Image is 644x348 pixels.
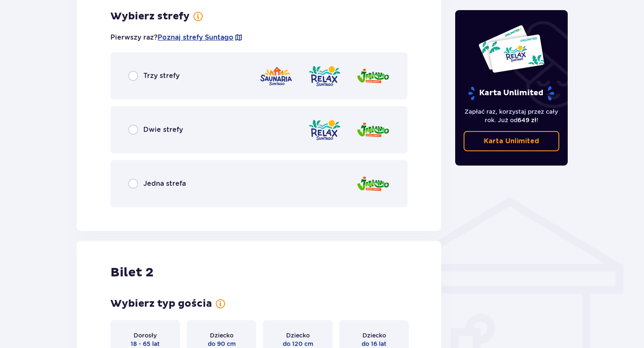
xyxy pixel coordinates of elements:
[356,118,390,142] img: zone logo
[362,331,386,340] p: Dziecko
[464,107,560,124] p: Zapłać raz, korzystaj przez cały rok. Już od !
[464,131,560,151] a: Karta Unlimited
[356,172,390,196] img: zone logo
[110,33,243,42] p: Pierwszy raz?
[308,118,341,142] img: zone logo
[208,340,236,348] p: do 90 cm
[110,265,153,281] p: Bilet 2
[110,10,190,23] p: Wybierz strefy
[518,117,537,123] span: 649 zł
[283,340,313,348] p: do 120 cm
[158,33,233,42] a: Poznaj strefy Suntago
[210,331,233,340] p: Dziecko
[362,340,386,348] p: do 16 lat
[467,86,555,101] p: Karta Unlimited
[131,340,160,348] p: 18 - 65 lat
[286,331,310,340] p: Dziecko
[143,179,186,188] p: Jedna strefa
[143,71,180,80] p: Trzy strefy
[110,297,212,310] p: Wybierz typ gościa
[484,137,539,146] p: Karta Unlimited
[356,64,390,88] img: zone logo
[143,125,183,134] p: Dwie strefy
[134,331,157,340] p: Dorosły
[308,64,341,88] img: zone logo
[259,64,293,88] img: zone logo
